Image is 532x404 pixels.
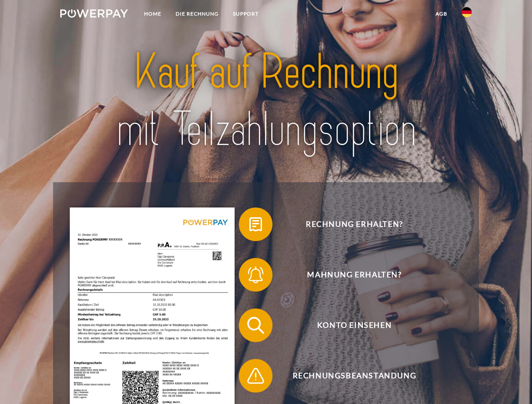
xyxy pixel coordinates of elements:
button: Rechnung erhalten? [239,207,458,241]
a: Home [137,6,168,21]
img: qb_search.svg [245,315,266,336]
span: Rechnung erhalten? [251,207,457,241]
button: Konto einsehen [239,308,458,342]
a: agb [428,6,454,21]
img: qb_warning.svg [245,365,266,386]
span: Mahnung erhalten? [251,258,457,292]
a: DIE RECHNUNG [168,6,226,21]
img: qb_bill.svg [245,214,266,235]
img: title-powerpay_de.svg [80,40,452,161]
button: Mahnung erhalten? [239,258,458,292]
img: de [462,7,472,17]
button: Rechnungsbeanstandung [239,359,458,393]
img: logo-powerpay-white.svg [60,9,128,18]
span: Konto einsehen [251,308,457,342]
a: SUPPORT [226,6,266,21]
span: Rechnungsbeanstandung [251,359,457,393]
img: qb_bell.svg [245,264,266,285]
